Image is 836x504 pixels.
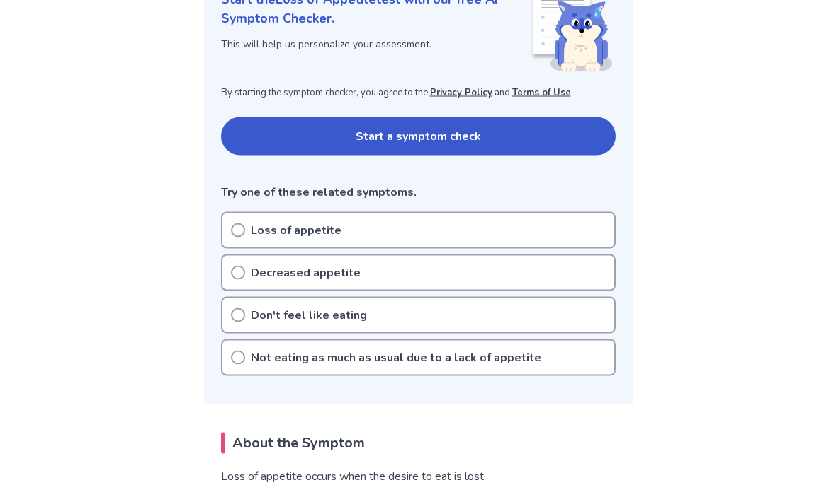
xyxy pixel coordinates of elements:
p: Try one of these related symptoms. [221,184,616,201]
p: Loss of appetite [251,222,341,239]
p: By starting the symptom checker, you agree to the and [221,86,616,100]
p: Decreased appetite [251,264,361,281]
a: Terms of Use [512,86,571,99]
a: Privacy Policy [430,86,492,99]
p: Loss of appetite occurs when the desire to eat is lost. [221,468,616,485]
h2: About the Symptom [221,433,616,454]
p: Don't feel like eating [251,307,367,324]
p: This will help us personalize your assessment. [221,37,531,52]
p: Not eating as much as usual due to a lack of appetite [251,349,541,366]
button: Start a symptom check [221,117,616,156]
